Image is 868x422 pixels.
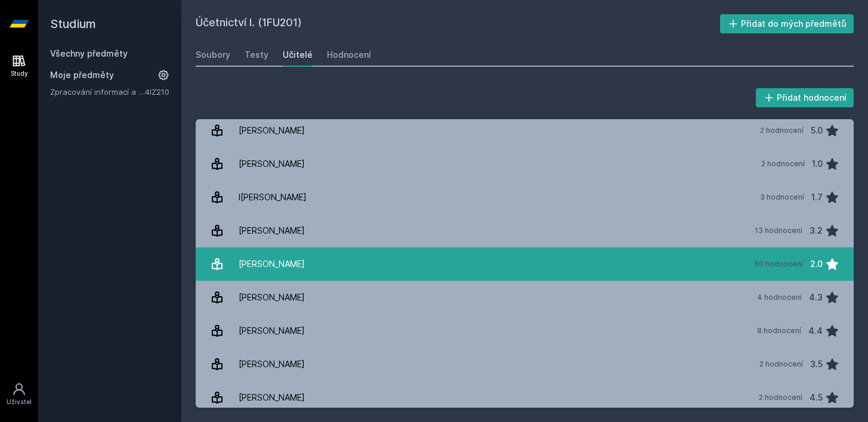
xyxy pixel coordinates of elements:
[720,14,854,33] button: Přidat do mých předmětů
[196,214,854,247] a: [PERSON_NAME] 13 hodnocení 3.2
[760,193,804,202] div: 3 hodnocení
[196,347,854,381] a: [PERSON_NAME] 2 hodnocení 3.5
[239,185,307,209] div: I[PERSON_NAME]
[811,185,823,209] div: 1.7
[810,386,823,409] div: 4.5
[50,86,145,98] a: Zpracování informací a znalostí
[145,87,169,97] a: 4IZ210
[50,48,128,58] a: Všechny předměty
[196,247,854,281] a: [PERSON_NAME] 60 hodnocení 2.0
[808,319,823,343] div: 4.4
[245,49,268,61] div: Testy
[757,293,802,302] div: 4 hodnocení
[754,259,803,269] div: 60 hodnocení
[283,43,313,67] a: Učitelé
[196,281,854,314] a: [PERSON_NAME] 4 hodnocení 4.3
[759,359,803,369] div: 2 hodnocení
[239,352,305,376] div: [PERSON_NAME]
[239,386,305,409] div: [PERSON_NAME]
[755,226,802,235] div: 13 hodnocení
[812,152,823,176] div: 1.0
[239,152,305,176] div: [PERSON_NAME]
[2,376,36,412] a: Uživatel
[761,159,805,169] div: 2 hodnocení
[196,147,854,181] a: [PERSON_NAME] 2 hodnocení 1.0
[760,126,804,135] div: 2 hodnocení
[810,352,823,376] div: 3.5
[196,181,854,214] a: I[PERSON_NAME] 3 hodnocení 1.7
[239,319,305,343] div: [PERSON_NAME]
[196,49,230,61] div: Soubory
[239,219,305,243] div: [PERSON_NAME]
[2,48,36,84] a: Study
[196,114,854,147] a: [PERSON_NAME] 2 hodnocení 5.0
[196,314,854,347] a: [PERSON_NAME] 8 hodnocení 4.4
[196,43,230,67] a: Soubory
[245,43,268,67] a: Testy
[239,286,305,309] div: [PERSON_NAME]
[810,219,823,243] div: 3.2
[239,119,305,142] div: [PERSON_NAME]
[239,252,305,276] div: [PERSON_NAME]
[327,43,371,67] a: Hodnocení
[196,14,720,33] h2: Účetnictví I. (1FU201)
[11,69,28,78] div: Study
[756,88,854,107] button: Přidat hodnocení
[809,286,823,309] div: 4.3
[50,69,114,81] span: Moje předměty
[196,381,854,414] a: [PERSON_NAME] 2 hodnocení 4.5
[283,49,313,61] div: Učitelé
[759,393,802,402] div: 2 hodnocení
[810,252,823,276] div: 2.0
[327,49,371,61] div: Hodnocení
[811,119,823,142] div: 5.0
[7,398,32,407] div: Uživatel
[757,326,801,336] div: 8 hodnocení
